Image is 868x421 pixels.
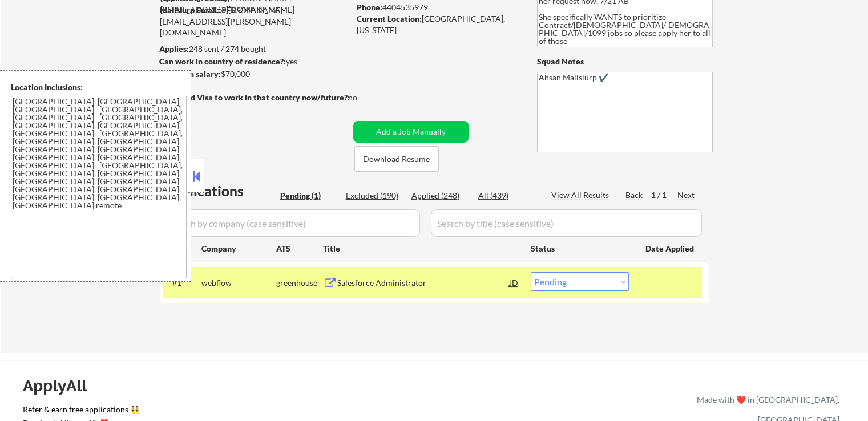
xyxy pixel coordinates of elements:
div: 4404535979 [357,2,518,13]
div: Company [201,243,276,254]
div: View All Results [551,189,612,201]
div: Applications [163,184,276,198]
div: Applied (248) [411,190,469,201]
input: Search by title (case sensitive) [431,209,702,237]
strong: Current Location: [357,14,422,23]
div: [PERSON_NAME][EMAIL_ADDRESS][PERSON_NAME][DOMAIN_NAME] [160,5,349,38]
div: webflow [201,277,276,289]
div: ApplyAll [23,376,100,395]
strong: Will need Visa to work in that country now/future?: [160,92,350,102]
strong: Applies: [159,44,189,54]
strong: Can work in country of residence?: [159,56,286,66]
div: Excluded (190) [346,190,403,201]
div: ATS [276,243,323,254]
strong: Phone: [357,2,382,12]
div: Squad Notes [537,56,713,67]
button: Download Resume [354,146,439,172]
strong: Minimum salary: [159,69,221,79]
div: #1 [172,277,192,289]
div: Next [677,189,696,201]
strong: Mailslurp Email: [160,5,219,15]
div: JD [508,272,520,293]
input: Search by company (case sensitive) [163,209,420,237]
div: yes [159,56,346,67]
div: Title [323,243,520,254]
div: 248 sent / 274 bought [159,43,349,55]
div: Salesforce Administrator [337,277,510,289]
div: greenhouse [276,277,323,289]
div: Back [625,189,644,201]
div: $70,000 [159,68,349,80]
div: Date Applied [645,243,696,254]
div: Pending (1) [280,190,337,201]
div: All (439) [478,190,535,201]
div: [GEOGRAPHIC_DATA], [US_STATE] [357,13,518,35]
div: Location Inclusions: [11,82,187,93]
div: no [348,92,381,103]
div: 1 / 1 [651,189,677,201]
div: Status [531,238,629,258]
a: Refer & earn free applications 👯‍♀️ [23,406,458,418]
button: Add a Job Manually [353,121,469,143]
